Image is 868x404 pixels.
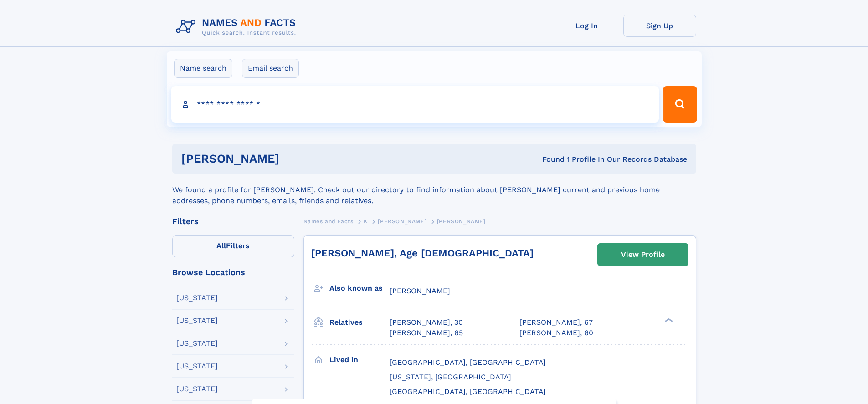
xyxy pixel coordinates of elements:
[171,86,659,123] input: search input
[172,15,303,39] img: Logo Names and Facts
[176,317,218,324] div: [US_STATE]
[172,235,294,257] label: Filters
[621,244,665,265] div: View Profile
[663,86,697,123] button: Search Button
[181,153,411,164] h1: [PERSON_NAME]
[390,328,463,338] a: [PERSON_NAME], 65
[303,215,354,227] a: Names and Facts
[390,387,546,396] span: [GEOGRAPHIC_DATA], [GEOGRAPHIC_DATA]
[519,317,593,327] a: [PERSON_NAME], 67
[216,241,226,250] span: All
[242,59,299,78] label: Email search
[176,385,218,393] div: [US_STATE]
[390,286,450,295] span: [PERSON_NAME]
[390,317,463,327] a: [PERSON_NAME], 30
[364,215,368,227] a: K
[550,15,623,37] a: Log In
[176,294,218,302] div: [US_STATE]
[364,218,368,225] span: K
[172,268,294,276] div: Browse Locations
[172,217,294,225] div: Filters
[663,317,673,323] div: ❯
[519,328,593,338] a: [PERSON_NAME], 60
[329,315,390,330] h3: Relatives
[623,15,696,37] a: Sign Up
[411,154,687,164] div: Found 1 Profile In Our Records Database
[437,218,486,225] span: [PERSON_NAME]
[172,174,696,206] div: We found a profile for [PERSON_NAME]. Check out our directory to find information about [PERSON_N...
[311,247,534,259] a: [PERSON_NAME], Age [DEMOGRAPHIC_DATA]
[378,218,426,225] span: [PERSON_NAME]
[176,363,218,370] div: [US_STATE]
[329,281,390,296] h3: Also known as
[174,59,232,78] label: Name search
[329,352,390,368] h3: Lived in
[378,215,426,227] a: [PERSON_NAME]
[390,358,546,367] span: [GEOGRAPHIC_DATA], [GEOGRAPHIC_DATA]
[390,373,511,381] span: [US_STATE], [GEOGRAPHIC_DATA]
[598,244,688,266] a: View Profile
[176,340,218,347] div: [US_STATE]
